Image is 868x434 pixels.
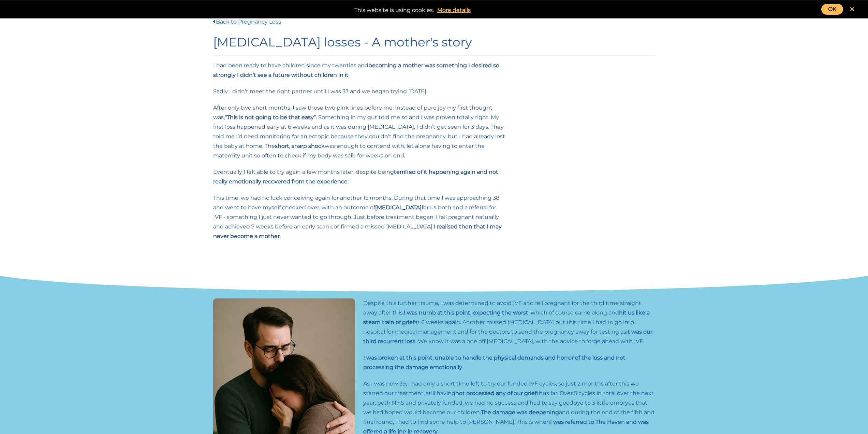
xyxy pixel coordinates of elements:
p: After only two short months, I saw those two pink lines before me. Instead of pure joy my first t... [213,103,505,160]
strong: it was our third recurrent loss [363,328,652,345]
a: More details [434,5,474,15]
a: OK [821,4,843,15]
strong: short, sharp shock [275,143,325,149]
p: Sadly I didn’t meet the right partner until I was 33 and we began trying [DATE]. [213,87,505,96]
h1: [MEDICAL_DATA] losses - A mother's story [213,35,655,50]
p: This time, we had no luck conceiving again for another 15 months. During that time I was approach... [213,193,505,241]
p: Eventually I felt able to try again a few months later, despite being . [213,167,505,186]
strong: hit us like a steam train of grief [363,309,650,325]
strong: I was numb at this point, expecting the worst [404,309,528,316]
p: I had been ready to have children since my twenties and . [213,61,505,80]
div: This website is using cookies. [7,4,861,15]
p: . [363,353,655,372]
a: Back to Pregnancy Loss [213,18,281,25]
p: Despite this further trauma, I was determined to avoid IVF and fell pregnant for the third time s... [363,298,655,346]
strong: not processed any of our grief [455,390,536,396]
strong: I was broken at this point, unable to handle the physical demands and horror of the loss and not ... [363,354,626,370]
strong: The damage was deepening [481,409,559,416]
strong: “This is not going to be that easy” [225,114,316,121]
strong: [MEDICAL_DATA] [375,204,422,211]
strong: I realised then that I may never become a mother [213,223,502,239]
